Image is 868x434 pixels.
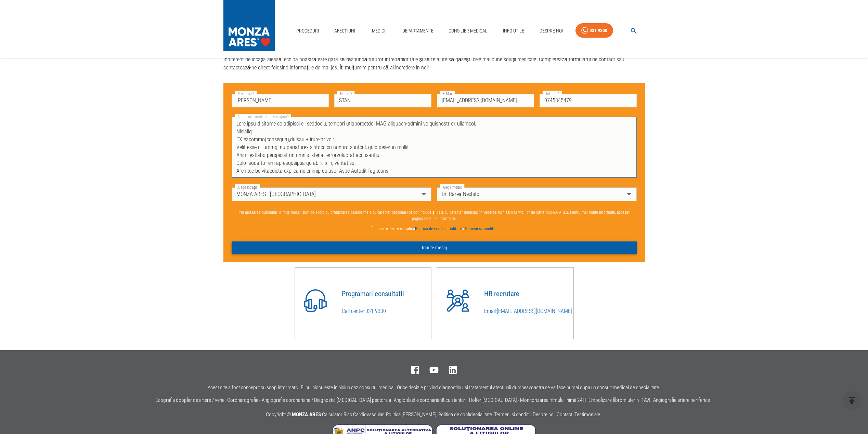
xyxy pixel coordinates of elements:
a: Holter [MEDICAL_DATA] - Monitorizarea ritmului inimii 24H [469,397,586,403]
p: Prin apăsarea butonului Trimite mesaj, sunt de acord cu prelucrarea datelor mele cu caracter pers... [232,209,637,222]
a: [EMAIL_ADDRESS][DOMAIN_NAME] [497,308,572,314]
label: Prenume [235,91,257,96]
label: Nume [337,91,354,96]
label: Telefon [543,91,562,96]
p: Call center: [342,307,431,315]
a: Politica de confidentialitate [415,226,462,231]
h4: HR recrutare [484,290,573,298]
a: Ecografia doppler de artere / vene [155,397,224,403]
label: E-Mail [440,91,455,96]
a: Politica de confidentialitate [438,411,492,418]
strong: În acest website se aplica si . [372,226,496,231]
div: 031 9300 [590,26,607,35]
div: MONZA ARES - [GEOGRAPHIC_DATA] [232,187,431,201]
span: MONZA ARES [292,411,321,418]
div: Dr. Rareș Nechifor [437,187,637,201]
a: Politica [PERSON_NAME] [386,411,436,418]
p: Email: [484,307,573,315]
a: Afecțiuni [332,24,358,38]
a: Testimoniale [574,411,600,418]
a: Coronarografie - Angiografie coronariana / Diagnostic [MEDICAL_DATA] pectorala [227,397,391,403]
a: Calculator Risc Cardiovascular [322,411,384,418]
p: Acest site a fost conceput cu scop informativ. El nu inlocuieste in niciun caz consultul medical.... [208,385,660,391]
label: Cu ce informații te putem ajuta? [235,114,291,120]
a: Info Utile [500,24,527,38]
a: 031 9300 [575,23,613,38]
a: Termeni si conditii [494,411,531,418]
a: Embolizare fibrom uterin [588,397,639,403]
label: Alege locație [235,184,260,190]
a: Consilier Medical [446,24,490,38]
label: Alege medic [440,184,464,190]
a: Despre Noi [537,24,566,38]
a: Angioplastie coronariană cu stenturi [394,397,467,403]
a: Proceduri [294,24,322,38]
a: Medici [368,24,390,38]
a: Contact [557,411,572,418]
a: Termeni si conditii [465,226,495,231]
button: delete [842,391,861,410]
p: Copyright © [266,410,602,419]
button: Trimite mesaj [232,241,637,254]
a: Angiografie artere periferice [653,397,710,403]
p: Indiferent de locația aleasă, echipa noastră este gata să răspundă tuturor întrebărilor tale și s... [223,47,645,72]
h4: Programari consultatii [342,290,431,298]
a: Departamente [400,24,436,38]
a: TAVI [642,397,650,403]
a: Despre noi [533,411,555,418]
a: 031 9300 [365,308,386,314]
